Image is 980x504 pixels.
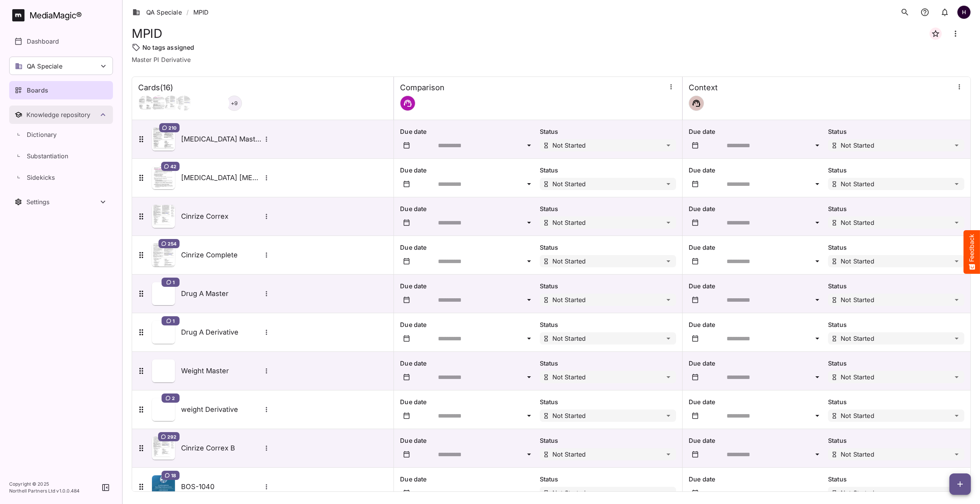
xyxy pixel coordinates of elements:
[552,297,586,303] p: Not Started
[181,250,261,260] h5: Cinrize Complete
[828,127,964,136] p: Status
[937,5,952,20] button: notifications
[261,173,271,183] button: More options for Advate Adynovate
[689,243,825,252] p: Due date
[261,134,271,144] button: More options for Advate Master
[841,219,874,226] p: Not Started
[841,258,874,264] p: Not Started
[689,281,825,291] p: Due date
[167,434,176,440] span: 292
[400,281,536,291] p: Due date
[9,147,113,165] a: Substantiation
[181,212,261,221] h5: Cinrize Correx
[181,405,261,414] h5: weight Derivative
[841,413,874,419] p: Not Started
[897,5,913,20] button: search
[841,181,874,187] p: Not Started
[552,258,586,264] p: Not Started
[261,482,271,492] button: More options for BOS-1040
[9,168,113,187] a: Sidekicks
[26,111,98,119] div: Knowledge repository
[173,279,175,285] span: 1
[841,335,874,341] p: Not Started
[27,151,68,161] p: Substantiation
[841,142,874,148] p: Not Started
[261,211,271,221] button: More options for Cinrize Correx
[841,374,874,380] p: Not Started
[138,83,173,93] h4: Cards ( 16 )
[27,173,55,182] p: Sidekicks
[261,250,271,260] button: More options for Cinrize Complete
[689,397,825,406] p: Due date
[540,320,676,329] p: Status
[168,241,176,247] span: 254
[173,318,175,324] span: 1
[9,81,113,99] a: Boards
[828,204,964,213] p: Status
[181,289,261,298] h5: Drug A Master
[540,281,676,291] p: Status
[152,321,175,344] img: Asset Thumbnail
[152,475,175,498] img: Asset Thumbnail
[152,437,175,460] img: Asset Thumbnail
[152,205,175,228] img: Asset Thumbnail
[152,166,175,189] img: Asset Thumbnail
[181,482,261,491] h5: BOS-1040
[540,475,676,484] p: Status
[828,359,964,368] p: Status
[27,130,57,139] p: Dictionary
[946,24,965,43] button: Board more options
[132,55,971,64] p: Master PI Derivative
[540,436,676,445] p: Status
[400,83,444,93] h4: Comparison
[400,166,536,175] p: Due date
[841,451,874,457] p: Not Started
[964,230,980,274] button: Feedback
[132,43,141,52] img: tag-outline.svg
[552,374,586,380] p: Not Started
[181,328,261,337] h5: Drug A Derivative
[261,327,271,337] button: More options for Drug A Derivative
[917,5,933,20] button: notifications
[400,320,536,329] p: Due date
[540,243,676,252] p: Status
[540,397,676,406] p: Status
[828,281,964,291] p: Status
[400,397,536,406] p: Due date
[400,127,536,136] p: Due date
[261,443,271,453] button: More options for Cinrize Correx B
[172,395,175,401] span: 2
[552,335,586,341] p: Not Started
[181,135,261,144] h5: [MEDICAL_DATA] Master
[552,451,586,457] p: Not Started
[828,320,964,329] p: Status
[9,106,113,124] button: Toggle Knowledge repository
[27,62,62,71] p: QA Speciale
[261,366,271,376] button: More options for Weight Master
[689,436,825,445] p: Due date
[689,475,825,484] p: Due date
[12,9,113,21] a: MediaMagic®
[132,26,162,41] h1: MPID
[400,436,536,445] p: Due date
[540,204,676,213] p: Status
[152,244,175,267] img: Asset Thumbnail
[181,444,261,453] h5: Cinrize Correx B
[689,320,825,329] p: Due date
[261,289,271,299] button: More options for Drug A Master
[29,9,82,22] div: MediaMagic ®
[828,475,964,484] p: Status
[171,472,176,478] span: 18
[152,128,175,151] img: Asset Thumbnail
[552,181,586,187] p: Not Started
[689,166,825,175] p: Due date
[152,282,175,305] img: Asset Thumbnail
[689,359,825,368] p: Due date
[227,96,242,111] div: + 9
[261,405,271,415] button: More options for weight Derivative
[689,83,718,93] h4: Context
[689,204,825,213] p: Due date
[170,163,176,169] span: 42
[828,436,964,445] p: Status
[552,490,586,496] p: Not Started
